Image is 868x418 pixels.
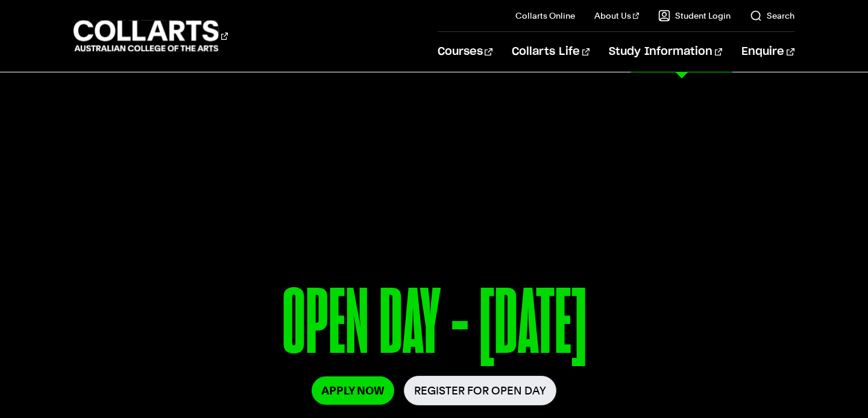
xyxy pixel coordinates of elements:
a: Student Login [658,10,731,22]
div: Go to homepage [74,19,228,53]
a: Collarts Life [512,32,590,72]
a: Register for Open Day [404,376,556,405]
p: OPEN DAY - [DATE] [74,276,794,376]
a: Courses [438,32,492,72]
a: Apply Now [312,376,394,405]
a: Collarts Online [515,10,575,22]
a: Search [750,10,794,22]
a: About Us [594,10,639,22]
a: Enquire [741,32,794,72]
a: Study Information [609,32,722,72]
